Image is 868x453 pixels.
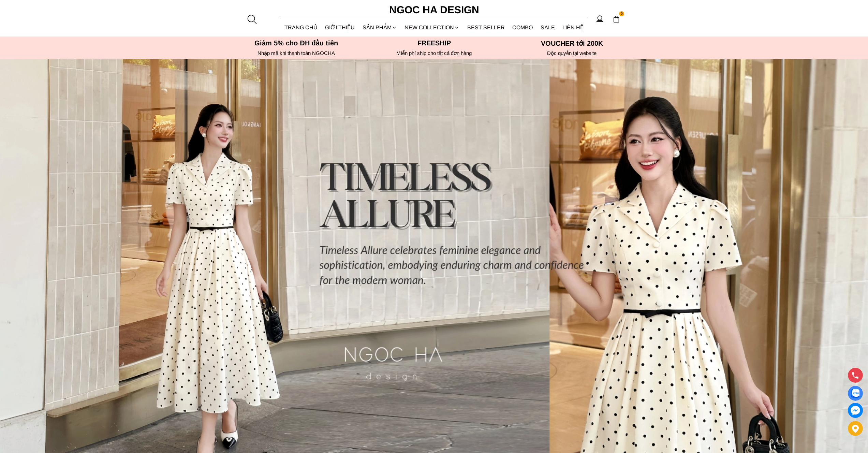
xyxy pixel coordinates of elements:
[383,2,485,18] a: Ngoc Ha Design
[851,389,859,398] img: Display image
[254,39,338,47] font: Giảm 5% cho ĐH đầu tiên
[321,18,359,36] a: GIỚI THIỆU
[559,18,588,36] a: LIÊN HỆ
[613,15,620,23] img: img-CART-ICON-ksit0nf1
[509,18,537,36] a: Combo
[367,50,501,56] h6: MIễn phí ship cho tất cả đơn hàng
[401,18,464,36] a: NEW COLLECTION
[848,403,863,418] a: messenger
[505,39,639,47] h5: VOUCHER tới 200K
[848,386,863,401] a: Display image
[281,18,322,36] a: TRANG CHỦ
[505,50,639,56] h6: Độc quyền tại website
[619,11,624,17] span: 0
[359,18,401,36] div: SẢN PHẨM
[258,50,335,56] font: Nhập mã khi thanh toán NGOCHA
[464,18,509,36] a: BEST SELLER
[417,39,451,47] font: Freeship
[537,18,559,36] a: SALE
